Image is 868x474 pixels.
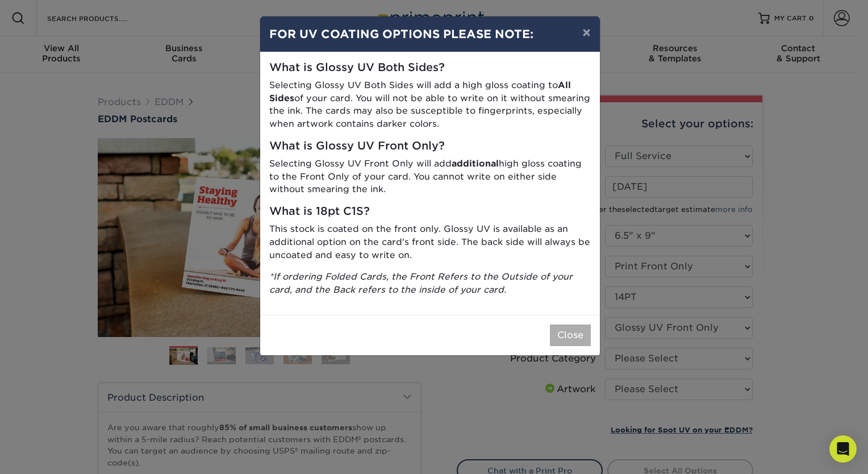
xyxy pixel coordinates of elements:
strong: additional [452,158,499,169]
p: Selecting Glossy UV Front Only will add high gloss coating to the Front Only of your card. You ca... [269,157,591,196]
h4: FOR UV COATING OPTIONS PLEASE NOTE: [269,26,591,43]
div: Open Intercom Messenger [829,435,857,463]
h5: What is Glossy UV Both Sides? [269,61,591,74]
h5: What is Glossy UV Front Only? [269,140,591,153]
h5: What is 18pt C1S? [269,205,591,218]
p: Selecting Glossy UV Both Sides will add a high gloss coating to of your card. You will not be abl... [269,79,591,131]
strong: All Sides [269,80,571,103]
button: × [573,16,599,48]
button: Close [550,325,591,346]
i: *If ordering Folded Cards, the Front Refers to the Outside of your card, and the Back refers to t... [269,271,573,295]
p: This stock is coated on the front only. Glossy UV is available as an additional option on the car... [269,223,591,261]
